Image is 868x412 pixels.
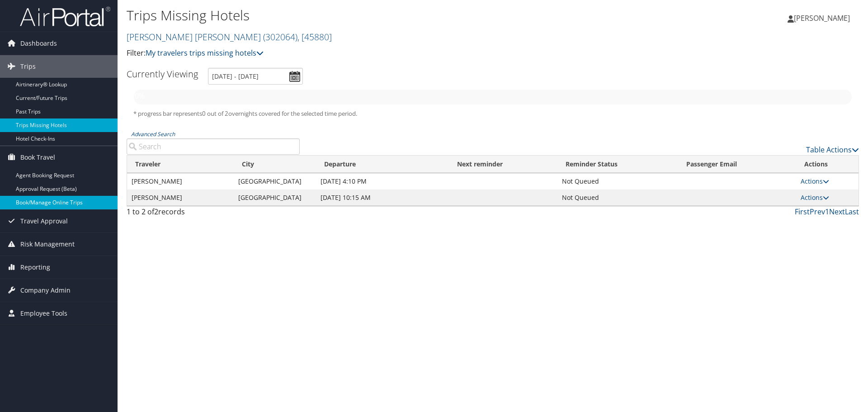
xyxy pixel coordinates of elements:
td: [GEOGRAPHIC_DATA] [234,173,316,189]
span: 0 out of 2 [202,109,228,118]
input: [DATE] - [DATE] [208,68,303,85]
a: Actions [801,177,829,185]
span: Trips [20,55,36,78]
span: ( 302064 ) [263,31,297,43]
th: City: activate to sort column ascending [234,156,316,173]
td: [PERSON_NAME] [127,189,234,206]
span: [PERSON_NAME] [794,13,850,23]
a: Prev [810,207,825,217]
td: [DATE] 10:15 AM [316,189,449,206]
th: Departure: activate to sort column descending [316,156,449,173]
span: , [ 45880 ] [297,31,332,43]
span: Book Travel [20,146,55,169]
th: Traveler: activate to sort column ascending [127,156,234,173]
input: Advanced Search [127,138,300,155]
a: [PERSON_NAME] [788,5,859,32]
img: airportal-logo.png [20,6,110,27]
a: First [795,207,810,217]
a: Last [845,207,859,217]
span: Dashboards [20,32,57,55]
td: [DATE] 4:10 PM [316,173,449,189]
span: Reporting [20,256,50,279]
td: Not Queued [557,173,678,189]
h3: Currently Viewing [127,68,198,80]
a: [PERSON_NAME] [PERSON_NAME] [127,31,332,43]
span: Risk Management [20,233,75,256]
th: Passenger Email: activate to sort column ascending [678,156,796,173]
h1: Trips Missing Hotels [127,6,615,25]
span: Travel Approval [20,210,68,232]
th: Reminder Status [557,156,678,173]
span: Employee Tools [20,302,67,325]
td: Not Queued [557,189,678,206]
p: Filter: [127,47,615,59]
a: Next [829,207,845,217]
td: [PERSON_NAME] [127,173,234,189]
span: Company Admin [20,279,71,302]
th: Next reminder [449,156,557,173]
th: Actions [796,156,859,173]
a: Table Actions [806,145,859,155]
a: Actions [801,193,829,202]
div: 1 to 2 of records [127,206,300,222]
a: Advanced Search [131,130,175,138]
h5: * progress bar represents overnights covered for the selected time period. [133,109,852,118]
span: 2 [154,207,158,217]
a: My travelers trips missing hotels [146,48,264,58]
td: [GEOGRAPHIC_DATA] [234,189,316,206]
a: 1 [825,207,829,217]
